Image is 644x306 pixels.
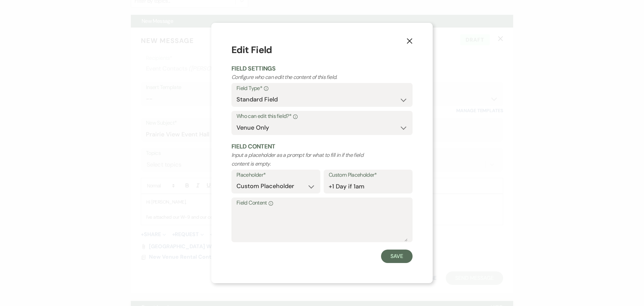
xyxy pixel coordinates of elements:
[236,170,315,180] label: Placeholder*
[381,250,413,263] button: Save
[236,198,408,208] label: Field Content
[231,73,376,82] p: Configure who can edit the content of this field.
[236,112,408,121] label: Who can edit this field?*
[231,64,413,73] h2: Field Settings
[231,43,413,57] h1: Edit Field
[236,84,408,93] label: Field Type*
[231,142,413,151] h2: Field Content
[231,151,376,168] p: Input a placeholder as a prompt for what to fill in if the field content is empty.
[329,170,408,180] label: Custom Placeholder*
